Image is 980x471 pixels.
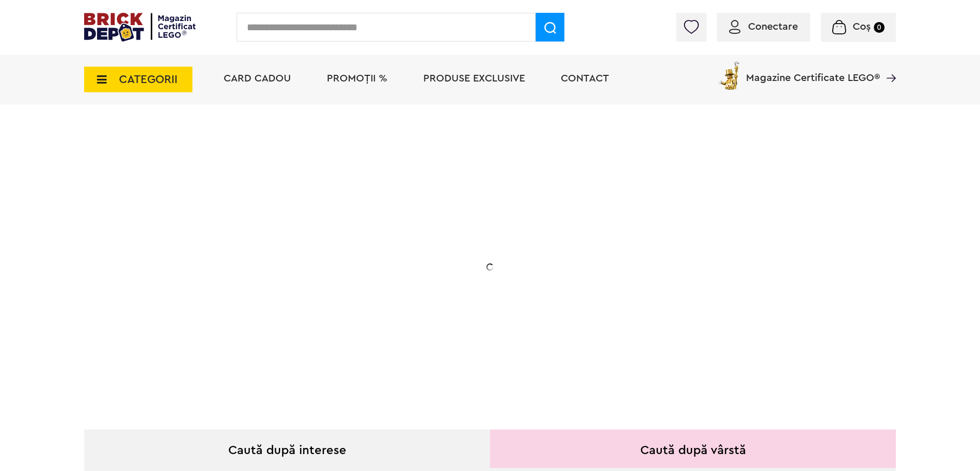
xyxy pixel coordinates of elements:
a: Card Cadou [224,73,291,84]
a: Conectare [729,22,798,32]
small: 0 [874,22,885,33]
span: Magazine Certificate LEGO® [746,59,880,83]
h1: 20% Reducere! [157,207,362,243]
div: Explorează [157,320,362,333]
h2: La două seturi LEGO de adulți achiziționate din selecție! În perioada 12 - [DATE]! [157,254,362,297]
span: Conectare [748,22,798,32]
a: Contact [561,73,609,84]
a: Produse exclusive [423,73,525,84]
div: Caută după vârstă [490,429,896,468]
a: Magazine Certificate LEGO® [880,59,896,70]
span: CATEGORII [119,74,178,85]
a: PROMOȚII % [327,73,387,84]
span: Coș [853,22,871,32]
div: Caută după interese [84,429,490,468]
